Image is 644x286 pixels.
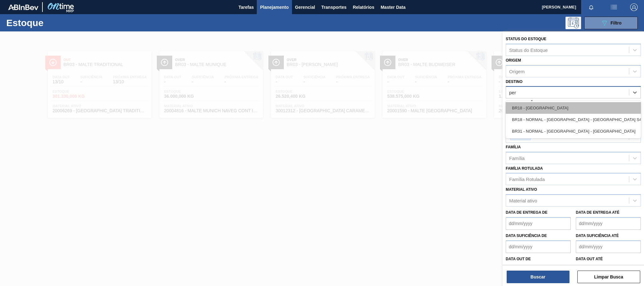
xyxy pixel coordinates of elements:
[6,19,101,26] h1: Estoque
[506,102,641,114] div: BR18 - [GEOGRAPHIC_DATA]
[506,217,571,230] input: dd/mm/yyyy
[506,37,546,41] label: Status do Estoque
[509,69,525,74] div: Origem
[506,257,531,261] label: Data out de
[506,101,536,105] label: Coordenação
[576,240,641,253] input: dd/mm/yyyy
[506,58,521,63] label: Origem
[506,145,521,149] label: Família
[509,177,545,182] div: Família Rotulada
[630,3,638,11] img: Logout
[506,264,571,276] input: dd/mm/yyyy
[509,155,525,161] div: Família
[321,3,346,11] span: Transportes
[576,217,641,230] input: dd/mm/yyyy
[506,114,641,125] div: BR18 - NORMAL - [GEOGRAPHIC_DATA] - [GEOGRAPHIC_DATA] S4
[239,3,254,11] span: Tarefas
[506,187,537,192] label: Material ativo
[584,17,638,29] button: Filtro
[509,198,537,203] div: Material ativo
[295,3,315,11] span: Gerencial
[506,210,548,215] label: Data de Entrega de
[506,166,543,171] label: Família Rotulada
[353,3,374,11] span: Relatórios
[581,3,601,12] button: Notificações
[506,234,547,238] label: Data suficiência de
[381,3,405,11] span: Master Data
[506,240,571,253] input: dd/mm/yyyy
[611,20,622,25] span: Filtro
[506,125,641,137] div: BR31 - NORMAL - [GEOGRAPHIC_DATA] - [GEOGRAPHIC_DATA]
[576,264,641,276] input: dd/mm/yyyy
[576,257,603,261] label: Data out até
[576,234,619,238] label: Data suficiência até
[565,17,581,29] div: Pogramando: nenhum usuário selecionado
[8,4,38,10] img: TNhmsLtSVTkK8tSr43FrP2fwEKptu5GPRR3wAAAABJRU5ErkJggg==
[610,3,618,11] img: userActions
[506,80,522,84] label: Destino
[509,47,548,52] div: Status do Estoque
[260,3,289,11] span: Planejamento
[576,210,619,215] label: Data de Entrega até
